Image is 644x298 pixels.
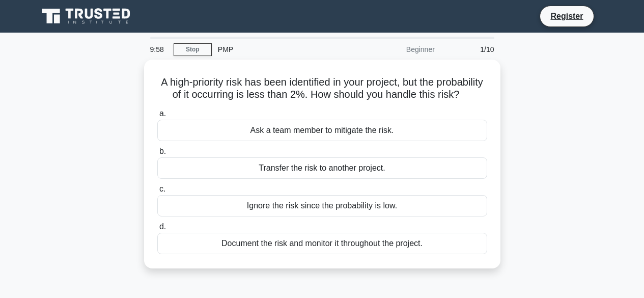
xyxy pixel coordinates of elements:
a: Stop [174,43,212,56]
div: PMP [212,39,352,60]
span: c. [159,184,165,193]
a: Register [544,10,589,22]
span: b. [159,147,166,155]
span: d. [159,222,166,231]
div: 9:58 [144,39,174,60]
div: Beginner [352,39,441,60]
span: a. [159,109,166,118]
div: 1/10 [441,39,500,60]
div: Transfer the risk to another project. [157,157,487,179]
div: Ask a team member to mitigate the risk. [157,120,487,141]
div: Ignore the risk since the probability is low. [157,195,487,216]
div: Document the risk and monitor it throughout the project. [157,233,487,254]
h5: A high-priority risk has been identified in your project, but the probability of it occurring is ... [156,76,488,101]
